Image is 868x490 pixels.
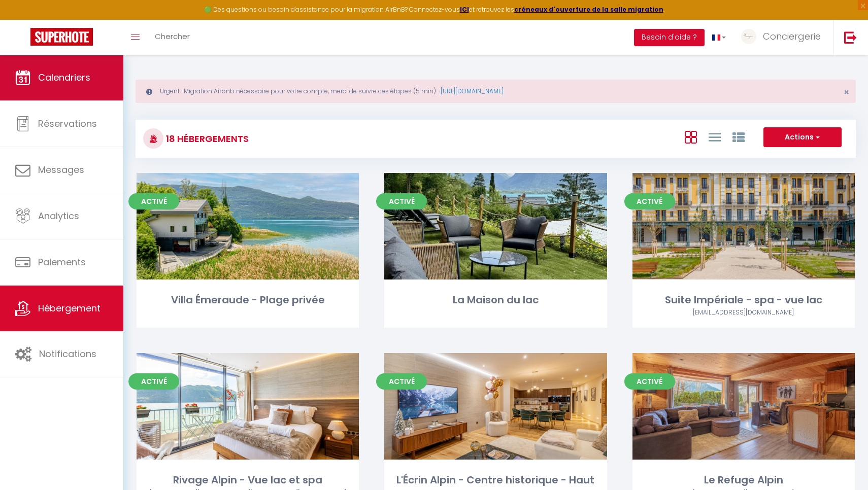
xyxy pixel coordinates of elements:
[147,20,197,55] a: Chercher
[514,5,663,14] a: créneaux d'ouverture de la salle migration
[441,87,504,95] a: [URL][DOMAIN_NAME]
[376,193,427,209] span: Activé
[38,256,86,268] span: Paiements
[844,31,857,44] img: logout
[763,30,821,43] span: Conciergerie
[733,20,833,55] a: ... Conciergerie
[844,88,849,97] button: Close
[825,444,860,482] iframe: Chat
[38,71,90,84] span: Calendriers
[624,373,675,390] span: Activé
[30,28,93,46] img: Super Booking
[38,302,101,314] span: Hébergement
[460,5,469,14] a: ICI
[137,472,359,488] div: Rivage Alpin - Vue lac et spa
[624,193,675,209] span: Activé
[763,127,842,148] button: Actions
[39,347,96,360] span: Notifications
[741,29,756,44] img: ...
[844,86,849,98] span: ×
[634,29,705,46] button: Besoin d'aide ?
[376,373,427,390] span: Activé
[732,128,745,145] a: Vue par Groupe
[38,163,84,176] span: Messages
[632,292,855,308] div: Suite Impériale - spa - vue lac
[137,292,359,308] div: Villa Émeraude - Plage privée
[38,117,97,130] span: Réservations
[384,292,607,308] div: La Maison du lac
[128,373,179,390] span: Activé
[163,127,249,150] h3: 18 Hébergements
[128,193,179,209] span: Activé
[632,308,855,318] div: Airbnb
[136,80,856,103] div: Urgent : Migration Airbnb nécessaire pour votre compte, merci de suivre ces étapes (5 min) -
[632,472,855,488] div: Le Refuge Alpin
[709,128,721,145] a: Vue en Liste
[38,209,79,222] span: Analytics
[685,128,697,145] a: Vue en Box
[8,4,39,34] button: Ouvrir le widget de chat LiveChat
[155,31,190,42] span: Chercher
